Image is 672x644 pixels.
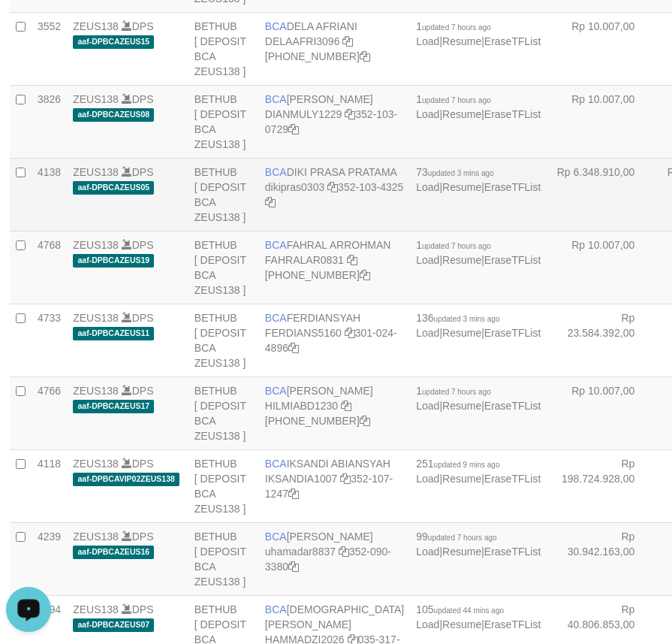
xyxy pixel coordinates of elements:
[188,85,259,158] td: BETHUB [ DEPOSIT BCA ZEUS138 ]
[259,304,410,376] td: FERDIANSYAH 301-024-4896
[67,304,188,376] td: DPS
[484,254,541,266] a: EraseTFList
[416,546,439,558] a: Load
[73,35,154,48] span: aaf-DPBCAZEUS15
[422,388,491,396] span: updated 7 hours ago
[67,12,188,85] td: DPS
[67,231,188,304] td: DPS
[442,108,481,120] a: Resume
[416,20,491,32] span: 1
[416,108,439,120] a: Load
[188,522,259,595] td: BETHUB [ DEPOSIT BCA ZEUS138 ]
[416,312,541,339] span: | |
[67,376,188,449] td: DPS
[265,400,338,412] a: HILMIABD1230
[265,20,287,32] span: BCA
[416,312,499,324] span: 136
[416,531,541,558] span: | |
[288,342,299,354] a: Copy 3010244896 to clipboard
[340,473,351,485] a: Copy IKSANDIA1007 to clipboard
[265,546,336,558] a: uhamadar8837
[416,458,541,485] span: | |
[32,12,67,85] td: 3552
[73,93,119,105] a: ZEUS138
[547,158,657,231] td: Rp 6.348.910,00
[422,23,491,32] span: updated 7 hours ago
[265,254,344,266] a: FAHRALAR0831
[416,531,496,543] span: 99
[259,522,410,595] td: [PERSON_NAME] 352-090-3380
[428,534,497,542] span: updated 7 hours ago
[484,618,541,630] a: EraseTFList
[67,158,188,231] td: DPS
[73,327,154,340] span: aaf-DPBCAZEUS11
[416,166,541,193] span: | |
[32,231,67,304] td: 4768
[360,50,370,62] a: Copy 8692458639 to clipboard
[73,473,179,485] span: aaf-DPBCAVIP02ZEUS138
[416,603,541,630] span: | |
[288,123,299,135] a: Copy 3521030729 to clipboard
[265,166,287,178] span: BCA
[442,546,481,558] a: Resume
[265,473,338,485] a: IKSANDIA1007
[416,239,541,266] span: | |
[288,488,299,500] a: Copy 3521071247 to clipboard
[188,12,259,85] td: BETHUB [ DEPOSIT BCA ZEUS138 ]
[416,385,541,412] span: | |
[416,473,439,485] a: Load
[265,196,276,208] a: Copy 3521034325 to clipboard
[288,561,299,573] a: Copy 3520903380 to clipboard
[434,606,504,615] span: updated 44 mins ago
[484,473,541,485] a: EraseTFList
[547,449,657,522] td: Rp 198.724.928,00
[416,20,541,47] span: | |
[547,231,657,304] td: Rp 10.007,00
[259,85,410,158] td: [PERSON_NAME] 352-103-0729
[265,108,342,120] a: DIANMULY1229
[67,449,188,522] td: DPS
[67,85,188,158] td: DPS
[188,304,259,376] td: BETHUB [ DEPOSIT BCA ZEUS138 ]
[259,449,410,522] td: IKSANDI ABIANSYAH 352-107-1247
[342,35,353,47] a: Copy DELAAFRI3096 to clipboard
[188,231,259,304] td: BETHUB [ DEPOSIT BCA ZEUS138 ]
[73,546,154,558] span: aaf-DPBCAZEUS16
[416,181,439,193] a: Load
[360,269,370,281] a: Copy 5665095158 to clipboard
[416,327,439,339] a: Load
[73,400,154,413] span: aaf-DPBCAZEUS17
[265,312,287,324] span: BCA
[73,239,119,251] a: ZEUS138
[339,546,349,558] a: Copy uhamadar8837 to clipboard
[416,458,499,470] span: 251
[484,546,541,558] a: EraseTFList
[6,6,51,51] button: Open LiveChat chat widget
[259,376,410,449] td: [PERSON_NAME] [PHONE_NUMBER]
[259,158,410,231] td: DIKI PRASA PRATAMA 352-103-4325
[360,415,370,427] a: Copy 7495214257 to clipboard
[73,603,119,615] a: ZEUS138
[442,181,481,193] a: Resume
[428,169,494,177] span: updated 3 mins ago
[265,181,324,193] a: dikipras0303
[73,312,119,324] a: ZEUS138
[422,242,491,250] span: updated 7 hours ago
[416,93,491,105] span: 1
[345,327,355,339] a: Copy FERDIANS5160 to clipboard
[259,231,410,304] td: FAHRAL ARROHMAN [PHONE_NUMBER]
[73,181,154,194] span: aaf-DPBCAZEUS05
[434,315,500,323] span: updated 3 mins ago
[265,93,287,105] span: BCA
[416,166,493,178] span: 73
[32,449,67,522] td: 4118
[484,35,541,47] a: EraseTFList
[73,20,119,32] a: ZEUS138
[32,158,67,231] td: 4138
[434,461,500,469] span: updated 9 mins ago
[73,254,154,267] span: aaf-DPBCAZEUS19
[547,304,657,376] td: Rp 23.584.392,00
[484,181,541,193] a: EraseTFList
[188,158,259,231] td: BETHUB [ DEPOSIT BCA ZEUS138 ]
[442,400,481,412] a: Resume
